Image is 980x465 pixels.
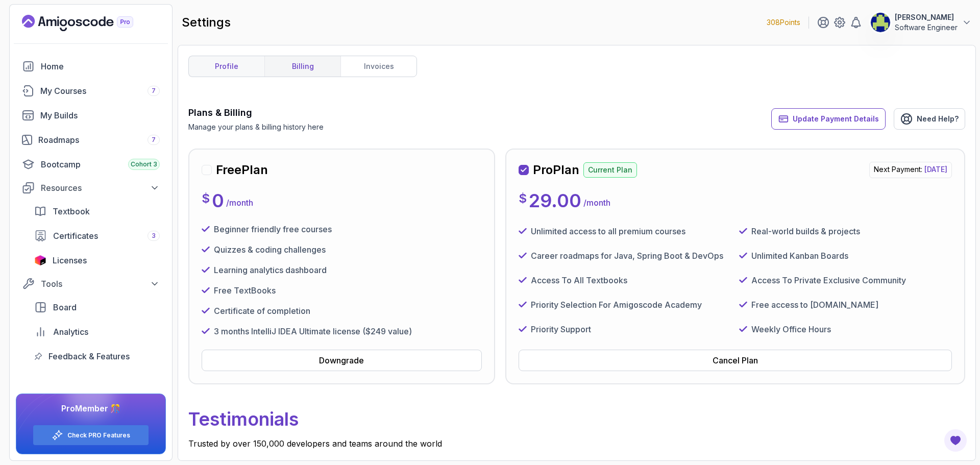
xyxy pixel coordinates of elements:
[28,297,166,317] a: board
[869,162,952,178] p: Next Payment:
[531,323,591,335] p: Priority Support
[216,162,268,178] h2: Free Plan
[202,190,210,207] p: $
[41,182,160,194] div: Resources
[188,437,965,450] p: Trusted by over 150,000 developers and teams around the world
[214,325,412,337] p: 3 months IntelliJ IDEA Ultimate license ($249 value)
[41,60,160,72] div: Home
[22,15,157,31] a: Landing page
[870,12,972,33] button: user profile image[PERSON_NAME]Software Engineer
[28,201,166,222] a: textbook
[28,322,166,342] a: analytics
[41,278,160,290] div: Tools
[40,85,160,97] div: My Courses
[531,299,702,311] p: Priority Selection For Amigoscode Academy
[519,350,952,371] button: Cancel Plan
[16,56,166,77] a: home
[53,230,98,242] span: Certificates
[751,250,848,262] p: Unlimited Kanban Boards
[41,158,160,170] div: Bootcamp
[531,274,627,286] p: Access To All Textbooks
[188,106,324,120] h3: Plans & Billing
[531,225,685,237] p: Unlimited access to all premium courses
[214,305,310,317] p: Certificate of completion
[943,428,968,453] button: Open Feedback Button
[16,81,166,101] a: courses
[152,136,156,144] span: 7
[214,243,326,256] p: Quizzes & coding challenges
[16,275,166,293] button: Tools
[751,299,878,311] p: Free access to [DOMAIN_NAME]
[751,323,831,335] p: Weekly Office Hours
[28,346,166,366] a: feedback
[16,130,166,150] a: roadmaps
[713,354,758,366] div: Cancel Plan
[182,14,231,31] h2: settings
[214,284,276,297] p: Free TextBooks
[924,165,947,174] span: [DATE]
[16,154,166,175] a: bootcamp
[28,250,166,271] a: licenses
[771,108,886,130] button: Update Payment Details
[53,205,90,217] span: Textbook
[894,108,965,130] a: Need Help?
[67,431,130,439] a: Check PRO Features
[751,274,906,286] p: Access To Private Exclusive Community
[519,190,527,207] p: $
[319,354,364,366] div: Downgrade
[152,232,156,240] span: 3
[16,179,166,197] button: Resources
[214,223,332,235] p: Beginner friendly free courses
[533,162,579,178] h2: Pro Plan
[188,122,324,132] p: Manage your plans & billing history here
[53,254,87,266] span: Licenses
[38,134,160,146] div: Roadmaps
[917,114,959,124] span: Need Help?
[131,160,157,168] span: Cohort 3
[212,190,224,211] p: 0
[214,264,327,276] p: Learning analytics dashboard
[264,56,340,77] a: billing
[751,225,860,237] p: Real-world builds & projects
[16,105,166,126] a: builds
[188,401,965,437] p: Testimonials
[202,350,482,371] button: Downgrade
[152,87,156,95] span: 7
[226,197,253,209] p: / month
[28,226,166,246] a: certificates
[583,197,610,209] p: / month
[33,425,149,446] button: Check PRO Features
[895,22,958,33] p: Software Engineer
[40,109,160,121] div: My Builds
[583,162,637,178] p: Current Plan
[895,12,958,22] p: [PERSON_NAME]
[53,326,88,338] span: Analytics
[48,350,130,362] span: Feedback & Features
[793,114,879,124] span: Update Payment Details
[34,255,46,265] img: jetbrains icon
[531,250,723,262] p: Career roadmaps for Java, Spring Boot & DevOps
[53,301,77,313] span: Board
[340,56,416,77] a: invoices
[189,56,264,77] a: profile
[871,13,890,32] img: user profile image
[767,17,800,28] p: 308 Points
[529,190,581,211] p: 29.00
